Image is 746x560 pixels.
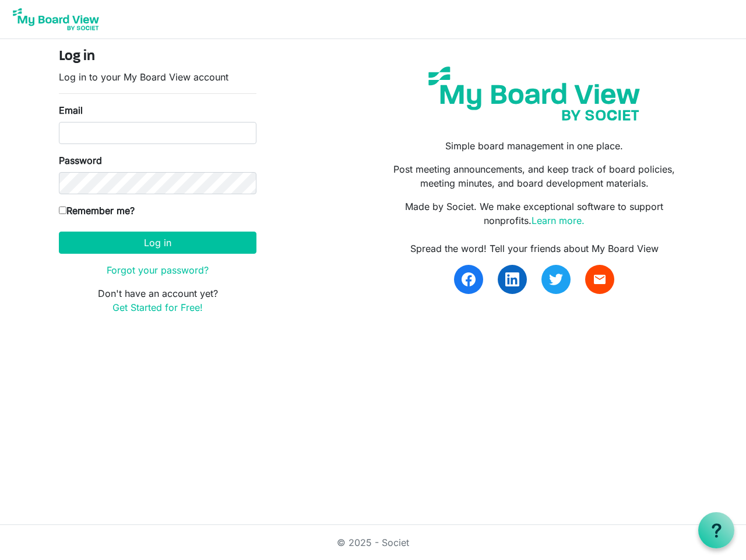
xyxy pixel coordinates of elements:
[107,264,209,276] a: Forgot your password?
[59,103,83,117] label: Email
[505,272,519,286] img: linkedin.svg
[549,272,563,286] img: twitter.svg
[112,302,203,313] a: Get Started for Free!
[420,58,649,129] img: my-board-view-societ.svg
[382,199,687,228] p: Made by Societ. We make exceptional software to support nonprofits.
[593,272,607,286] span: email
[59,204,135,218] label: Remember me?
[59,232,256,254] button: Log in
[59,48,256,65] h4: Log in
[59,286,256,314] p: Don't have an account yet?
[9,5,103,34] img: My Board View Logo
[59,206,66,214] input: Remember me?
[382,162,687,190] p: Post meeting announcements, and keep track of board policies, meeting minutes, and board developm...
[59,153,102,167] label: Password
[337,537,409,548] a: © 2025 - Societ
[462,272,476,286] img: facebook.svg
[59,70,256,84] p: Log in to your My Board View account
[382,242,687,256] div: Spread the word! Tell your friends about My Board View
[382,139,687,153] p: Simple board management in one place.
[532,215,585,226] a: Learn more.
[585,265,614,294] a: email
